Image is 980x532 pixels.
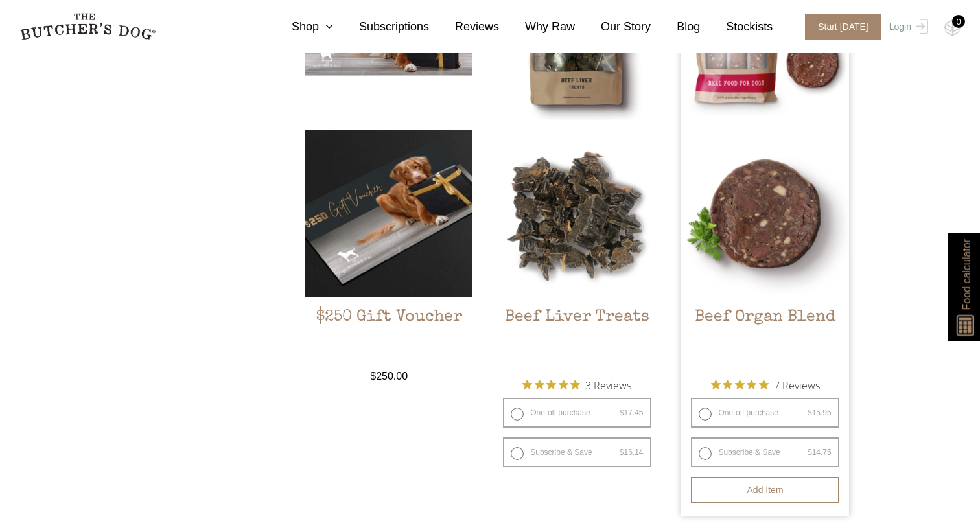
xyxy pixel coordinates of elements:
bdi: 16.14 [620,448,644,457]
span: $ [808,408,812,417]
bdi: 17.45 [620,408,644,417]
a: Reviews [429,18,499,36]
button: Rated 5 out of 5 stars from 3 reviews. Jump to reviews. [522,375,631,395]
button: Rated 5 out of 5 stars from 7 reviews. Jump to reviews. [711,375,820,395]
h2: Beef Liver Treats [493,308,660,369]
span: Food calculator [959,239,974,310]
label: Subscribe & Save [691,437,839,467]
bdi: 14.75 [808,448,832,457]
label: One-off purchase [503,398,651,428]
a: Start [DATE] [792,14,886,40]
a: Subscriptions [333,18,429,36]
h2: Beef Organ Blend [681,308,848,369]
label: Subscribe & Save [503,437,651,467]
button: Add item [691,477,839,503]
label: One-off purchase [691,398,839,428]
img: TBD_Cart-Empty.png [944,19,961,36]
div: 0 [952,15,965,28]
span: Start [DATE] [805,14,881,40]
a: Login [886,14,928,40]
a: Our Story [575,18,651,36]
span: 7 Reviews [774,375,820,395]
h2: $250 Gift Voucher [305,308,472,369]
span: 3 Reviews [585,375,631,395]
span: $ [808,448,812,457]
a: Stockists [700,18,773,36]
a: Why Raw [499,18,575,36]
bdi: 15.95 [808,408,832,417]
a: Shop [266,18,333,36]
span: $ [620,448,624,457]
span: $ [620,408,624,417]
span: $ [370,371,376,382]
a: Blog [651,18,700,36]
bdi: 250.00 [370,371,408,382]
